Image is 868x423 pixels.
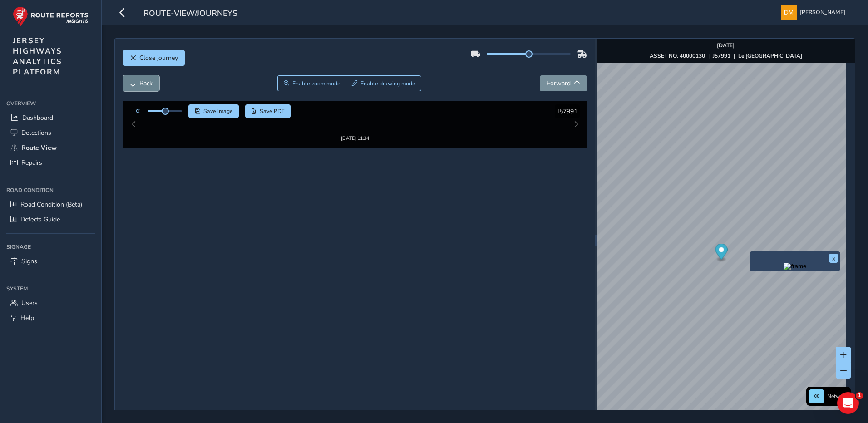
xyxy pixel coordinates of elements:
span: Close journey [139,54,178,62]
img: rr logo [13,6,89,27]
div: Signage [6,240,95,254]
img: Thumbnail frame [327,114,383,123]
span: Save image [203,108,233,115]
button: [PERSON_NAME] [781,5,848,20]
div: Map marker [715,244,727,262]
button: Draw [346,75,422,91]
a: Help [6,310,95,325]
a: Repairs [6,155,95,170]
a: Route View [6,140,95,155]
span: Network [827,393,848,400]
button: Close journey [123,50,185,66]
span: Enable drawing mode [360,80,415,87]
span: Users [21,299,38,307]
span: Forward [547,79,571,88]
button: x [829,254,838,263]
strong: ASSET NO. 40000130 [650,52,705,59]
span: Route View [21,143,57,152]
strong: Le [GEOGRAPHIC_DATA] [738,52,802,59]
iframe: Intercom live chat [837,392,859,414]
button: PDF [245,104,291,118]
div: | | [650,52,802,59]
strong: [DATE] [717,42,735,49]
span: route-view/journeys [143,8,237,20]
a: Dashboard [6,110,95,125]
button: Save [188,104,239,118]
span: JERSEY HIGHWAYS ANALYTICS PLATFORM [13,35,62,77]
button: Preview frame [752,263,838,269]
span: Defects Guide [20,215,60,224]
span: Signs [21,257,37,266]
a: Signs [6,254,95,269]
button: Zoom [277,75,346,91]
span: 1 [856,392,863,399]
div: [DATE] 11:34 [327,123,383,130]
span: Repairs [21,158,42,167]
strong: J57991 [713,52,730,59]
span: Road Condition (Beta) [20,200,82,209]
div: System [6,282,95,295]
a: Road Condition (Beta) [6,197,95,212]
img: diamond-layout [781,5,797,20]
span: Save PDF [260,108,285,115]
button: Back [123,75,159,91]
div: Overview [6,97,95,110]
span: Detections [21,128,51,137]
button: Forward [540,75,587,91]
span: J57991 [557,107,577,116]
a: Users [6,295,95,310]
span: Help [20,314,34,322]
div: Road Condition [6,183,95,197]
img: frame [784,263,806,270]
span: [PERSON_NAME] [800,5,845,20]
span: Back [139,79,153,88]
a: Detections [6,125,95,140]
span: Enable zoom mode [292,80,340,87]
a: Defects Guide [6,212,95,227]
span: Dashboard [22,113,53,122]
